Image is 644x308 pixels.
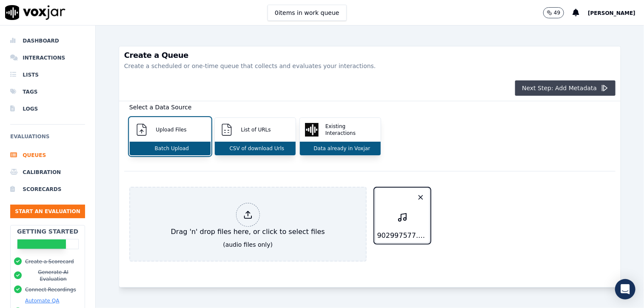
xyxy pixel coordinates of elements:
h6: Evaluations [10,131,85,147]
a: Calibration [10,164,85,181]
a: Interactions [10,49,85,66]
p: Batch Upload [151,145,189,152]
a: Lists [10,66,85,83]
button: Create a Scorecard [25,258,74,265]
button: 902997577.mp3 [375,188,430,243]
h2: Getting Started [17,227,78,236]
button: Drag 'n' drop files here, or click to select files (audio files only) [129,187,367,262]
a: Dashboard [10,32,85,49]
button: Next Step: Add Metadata [515,80,616,96]
button: Start an Evaluation [10,205,85,218]
div: Open Intercom Messenger [615,279,635,299]
label: Select a Data Source [129,104,192,111]
button: 0items in work queue [268,5,347,21]
h3: Create a Queue [124,51,616,59]
span: [PERSON_NAME] [588,10,635,16]
a: Tags [10,83,85,100]
button: 49 [543,7,564,18]
p: 49 [554,9,560,16]
img: voxjar logo [5,5,66,20]
a: Logs [10,100,85,117]
div: 902997577.mp3 [376,229,429,242]
button: Generate AI Evaluation [25,269,81,282]
p: List of URLs [237,126,271,133]
a: Queues [10,147,85,164]
p: Upload Files [152,126,186,133]
p: Data already in Voxjar [310,145,370,152]
button: Automate QA [25,297,59,304]
a: Scorecards [10,181,85,198]
p: Create a scheduled or one-time queue that collects and evaluates your interactions. [124,62,616,70]
div: (audio files only) [223,240,273,249]
button: 49 [543,7,573,18]
button: [PERSON_NAME] [588,8,644,18]
div: Drag 'n' drop files here, or click to select files [168,200,328,240]
p: Existing Interactions [322,123,376,137]
p: CSV of download Urls [226,145,285,152]
img: Existing Interactions [305,123,319,137]
button: Connect Recordings [25,286,76,293]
